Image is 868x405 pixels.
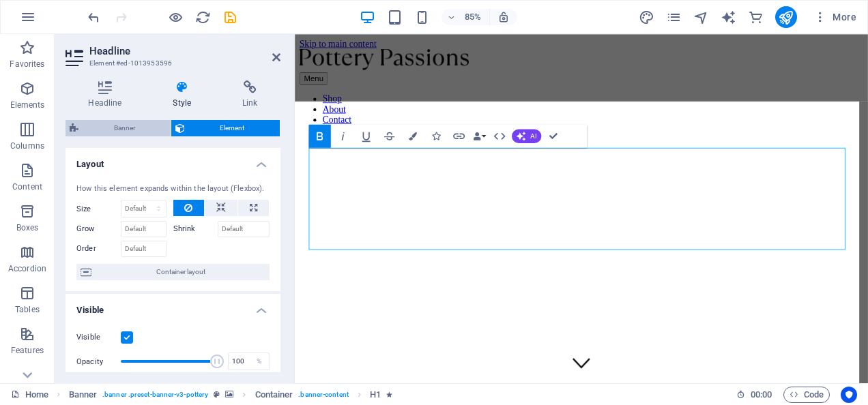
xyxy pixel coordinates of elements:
[736,387,772,403] h6: Session time
[813,10,856,24] span: More
[11,387,48,403] a: Click to cancel selection. Double-click to open Pages
[76,358,121,365] label: Opacity
[86,10,102,25] i: Undo: Font changed (Ctrl+Z)
[298,387,348,403] span: . banner-content
[250,353,269,370] div: %
[760,389,762,400] span: :
[11,345,44,356] p: Features
[76,264,270,280] button: Container layout
[841,387,857,403] button: Usercentrics
[66,80,150,109] h4: Headline
[76,183,270,195] div: How this element expands within the layout (Flexbox).
[639,10,654,25] i: Design (Ctrl+Alt+Y)
[66,294,280,318] h4: Visible
[222,10,238,25] i: Save (Ctrl+S)
[15,304,40,315] p: Tables
[121,221,167,237] input: Default
[778,10,794,25] i: Publish
[225,391,233,398] i: This element contains a background
[96,264,265,280] span: Container layout
[69,387,98,403] span: Click to select. Double-click to edit
[102,387,208,403] span: . banner .preset-banner-v3-pottery
[69,387,393,403] nav: breadcrumb
[150,80,220,109] h4: Style
[89,45,280,57] h2: Headline
[255,387,293,403] span: Container
[721,10,736,25] i: AI Writer
[10,59,44,70] p: Favorites
[308,125,330,148] button: Bold (Ctrl+B)
[10,100,45,110] p: Elements
[542,125,564,148] button: Confirm (Ctrl+⏎)
[424,125,446,148] button: Icons
[76,205,121,213] label: Size
[386,391,392,398] i: Element contains an animation
[171,120,280,136] button: Element
[401,125,423,148] button: Colors
[471,125,487,148] button: Data Bindings
[666,10,682,25] i: Pages (Ctrl+Alt+S)
[721,9,737,25] button: text_generator
[790,387,824,403] span: Code
[448,125,469,148] button: Link
[808,6,862,28] button: More
[512,129,541,142] button: AI
[218,221,270,237] input: Default
[76,329,121,346] label: Visible
[194,9,211,25] button: reload
[530,133,536,140] span: AI
[76,221,121,237] label: Grow
[220,80,280,109] h4: Link
[66,120,171,136] button: Banner
[775,6,797,28] button: publish
[222,9,238,25] button: save
[748,10,764,25] i: Commerce
[8,263,46,274] p: Accordion
[666,9,682,25] button: pages
[751,387,772,403] span: 00 00
[76,241,121,257] label: Order
[462,9,484,25] h6: 85%
[693,10,709,25] i: Navigator
[783,387,830,403] button: Code
[12,181,42,192] p: Content
[89,57,253,70] h3: Element #ed-1013953596
[378,125,400,148] button: Strikethrough
[497,11,510,23] i: On resize automatically adjust zoom level to fit chosen device.
[442,9,490,25] button: 85%
[16,222,39,233] p: Boxes
[370,387,381,403] span: Click to select. Double-click to edit
[693,9,710,25] button: navigator
[85,9,102,25] button: undo
[83,120,167,136] span: Banner
[489,125,510,148] button: HTML
[66,148,280,172] h4: Layout
[748,9,764,25] button: commerce
[173,221,218,237] label: Shrink
[355,125,377,148] button: Underline (Ctrl+U)
[214,391,220,398] i: This element is a customizable preset
[189,120,276,136] span: Element
[10,140,44,151] p: Columns
[639,9,655,25] button: design
[332,125,353,148] button: Italic (Ctrl+I)
[121,241,167,257] input: Default
[5,5,96,17] a: Skip to main content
